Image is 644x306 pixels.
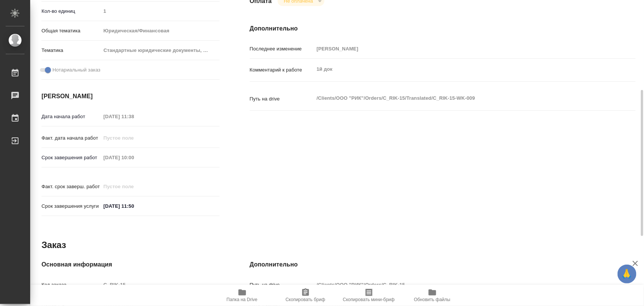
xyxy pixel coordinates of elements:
input: Пустое поле [314,43,603,54]
input: Пустое поле [101,152,167,163]
p: Тематика [41,47,101,54]
span: Обновить файлы [414,297,450,302]
input: Пустое поле [314,279,603,290]
div: Стандартные юридические документы, договоры, уставы [101,44,219,57]
input: Пустое поле [101,181,167,192]
p: Факт. дата начала работ [41,134,101,142]
div: Юридическая/Финансовая [101,24,219,37]
button: 🙏 [618,265,636,283]
input: Пустое поле [101,132,167,143]
p: Путь на drive [250,95,314,103]
p: Код заказа [41,281,101,289]
p: Общая тематика [41,27,101,35]
h2: Заказ [41,239,66,251]
button: Обновить файлы [401,285,464,306]
p: Последнее изменение [250,45,314,53]
span: Скопировать мини-бриф [343,297,395,302]
p: Путь на drive [250,281,314,289]
input: Пустое поле [101,279,219,290]
h4: [PERSON_NAME] [41,92,220,101]
input: Пустое поле [101,111,167,122]
h4: Основная информация [41,260,220,269]
input: ✎ Введи что-нибудь [101,201,167,212]
span: Нотариальный заказ [52,66,100,74]
button: Скопировать бриф [274,285,337,306]
button: Папка на Drive [211,285,274,306]
input: Пустое поле [101,6,219,17]
p: Дата начала работ [41,113,101,120]
button: Скопировать мини-бриф [337,285,401,306]
p: Комментарий к работе [250,66,314,74]
p: Срок завершения услуги [41,202,101,210]
h4: Дополнительно [250,24,636,33]
p: Факт. срок заверш. работ [41,183,101,190]
textarea: 1й док [314,63,603,76]
p: Срок завершения работ [41,154,101,161]
p: Кол-во единиц [41,8,101,15]
textarea: /Clients/ООО "РИК"/Orders/C_RIK-15/Translated/C_RIK-15-WK-009 [314,92,603,105]
span: 🙏 [621,266,633,282]
span: Скопировать бриф [286,297,325,302]
span: Папка на Drive [227,297,258,302]
h4: Дополнительно [250,260,636,269]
